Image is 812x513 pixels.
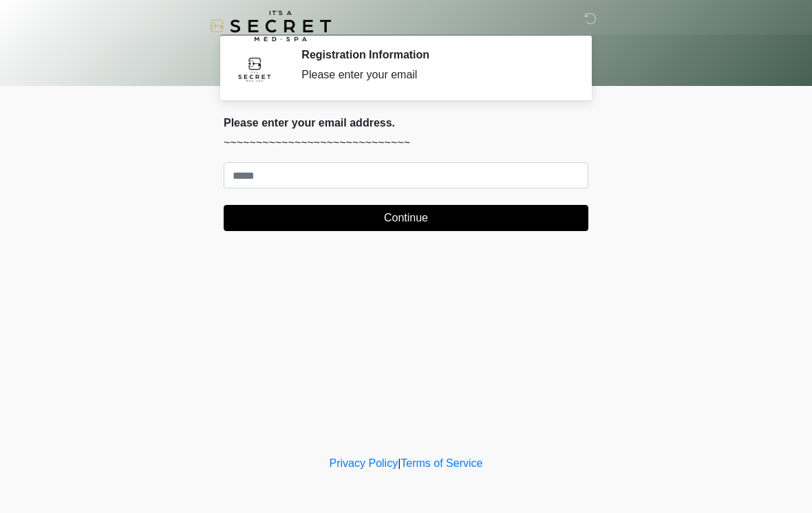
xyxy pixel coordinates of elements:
img: It's A Secret Med Spa Logo [210,10,331,41]
a: Terms of Service [400,457,482,469]
h2: Registration Information [301,48,568,61]
h2: Please enter your email address. [224,116,588,129]
button: Continue [224,205,588,231]
img: Agent Avatar [234,48,275,89]
p: ~~~~~~~~~~~~~~~~~~~~~~~~~~~~~ [224,135,588,151]
a: Privacy Policy [330,457,398,469]
div: Please enter your email [301,67,568,83]
a: | [398,457,400,469]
